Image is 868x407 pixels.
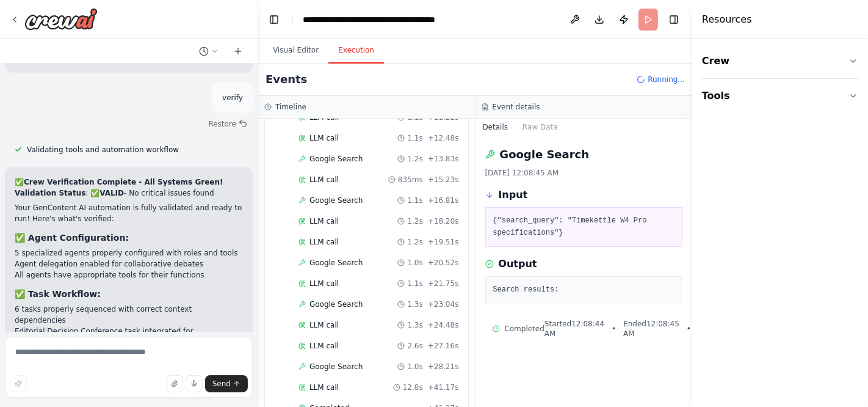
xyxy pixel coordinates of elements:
span: Google Search [309,196,363,205]
li: Agent delegation enabled for collaborative debates [15,258,243,269]
button: Visual Editor [263,38,328,64]
span: + 23.04s [428,299,459,309]
span: LLM call [309,216,339,226]
strong: Validation Status [15,189,85,197]
span: 12.8s [403,383,423,392]
span: Google Search [309,299,363,309]
p: : ✅ - No critical issues found [15,188,243,199]
img: website_grey.svg [20,32,29,42]
div: [DATE] 12:08:45 AM [485,168,683,178]
button: Details [476,119,516,136]
img: logo_orange.svg [20,20,29,29]
span: 1.3s [407,320,422,330]
li: Editorial Decision Conference task integrated for collaborative debate [15,326,243,348]
li: All agents have appropriate tools for their functions [15,269,243,280]
span: 1.2s [407,154,422,164]
h3: Output [499,257,537,271]
span: Send [212,379,231,389]
strong: Crew Verification Complete - All Systems Green! [24,178,223,186]
h3: Input [499,188,528,202]
li: 6 tasks properly sequenced with correct context dependencies [15,304,243,326]
img: tab_domain_overview_orange.svg [33,71,43,81]
span: LLM call [309,320,339,330]
span: LLM call [309,279,339,288]
span: LLM call [309,341,339,351]
div: Domain: [DOMAIN_NAME] [32,32,134,42]
span: 1.2s [407,237,422,247]
strong: VALID [99,189,124,197]
button: Crew [702,44,858,78]
span: 1.1s [407,196,422,205]
nav: breadcrumb [303,13,440,26]
span: Started 12:08:44 AM [544,319,604,339]
span: • [612,324,616,334]
span: 1.3s [407,299,422,309]
span: Google Search [309,258,363,268]
button: Raw Data [515,119,565,136]
pre: Search results: [493,284,675,296]
span: + 24.48s [428,320,459,330]
button: Upload files [166,375,183,392]
span: LLM call [309,383,339,392]
pre: {"search_query": "Timekettle W4 Pro specifications"} [493,215,675,239]
button: Tools [702,79,858,113]
span: 835ms [398,175,423,185]
span: LLM call [309,237,339,247]
button: Execution [328,38,384,64]
img: Logo [24,8,98,30]
span: + 19.51s [428,237,459,247]
span: 1.1s [407,133,422,143]
button: Improve this prompt [10,375,27,392]
span: Validating tools and automation workflow [27,145,179,155]
span: Google Search [309,154,363,164]
h2: ✅ [15,177,243,188]
span: + 16.81s [428,196,459,205]
span: + 20.52s [428,258,459,268]
span: + 18.20s [428,216,459,226]
span: 1.2s [407,216,422,226]
button: Click to speak your automation idea [186,375,203,392]
p: Your GenContent AI automation is fully validated and ready to run! Here's what's verified: [15,202,243,224]
span: + 13.83s [428,154,459,164]
span: 1.0s [407,258,422,268]
h4: Resources [702,12,752,27]
img: tab_keywords_by_traffic_grey.svg [121,71,131,81]
li: 5 specialized agents properly configured with roles and tools [15,248,243,258]
button: Switch to previous chat [194,44,223,59]
span: Google Search [309,362,363,372]
p: verify [222,92,243,103]
span: LLM call [309,133,339,143]
span: Running... [648,75,685,84]
button: Hide right sidebar [665,11,682,28]
span: + 12.48s [428,133,459,143]
div: v 4.0.25 [34,20,60,29]
span: + 15.23s [428,175,459,185]
div: Keywords by Traffic [135,72,206,80]
h2: Events [266,71,307,88]
span: + 21.75s [428,279,459,288]
span: Completed [505,324,544,334]
button: Send [205,375,248,392]
strong: ✅ Agent Configuration: [15,233,129,243]
span: 2.6s [407,341,422,351]
span: Ended 12:08:45 AM [623,319,679,339]
span: 1.0s [407,362,422,372]
span: + 28.21s [428,362,459,372]
h3: Timeline [275,102,306,112]
button: Hide left sidebar [266,11,283,28]
strong: ✅ Task Workflow: [15,289,101,299]
div: Domain Overview [46,72,109,80]
button: Start a new chat [228,44,248,59]
h3: Event details [493,102,540,112]
span: • [687,324,691,334]
span: + 27.16s [428,341,459,351]
span: + 41.17s [428,383,459,392]
button: Restore [203,116,253,133]
h2: Google Search [500,146,590,163]
span: 1.1s [407,279,422,288]
span: LLM call [309,175,339,185]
